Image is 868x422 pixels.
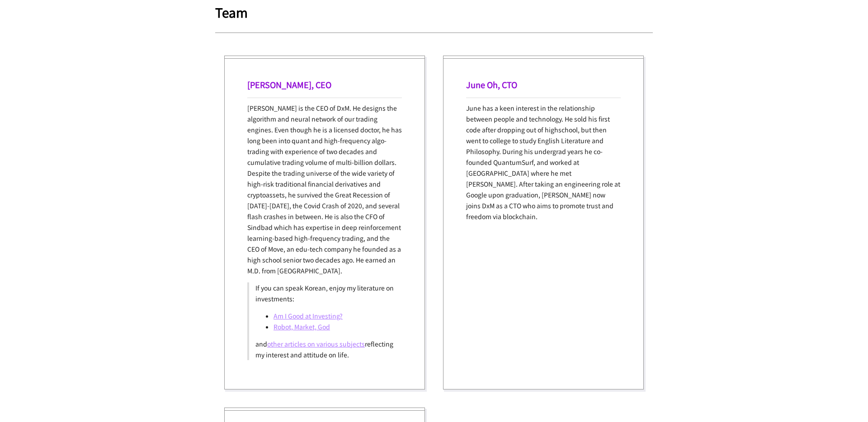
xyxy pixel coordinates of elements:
h1: [PERSON_NAME], CEO [247,79,402,90]
h1: June Oh, CTO [466,79,621,90]
p: [PERSON_NAME] is the CEO of DxM. He designs the algorithm and neural network of our trading engin... [247,103,402,276]
p: June has a keen interest in the relationship between people and technology. He sold his first cod... [466,103,621,222]
p: and reflecting my interest and attitude on life. [255,338,396,360]
a: Am I Good at Investing? [274,311,343,320]
a: other articles on various subjects [267,339,365,348]
h1: Team [215,5,653,19]
p: If you can speak Korean, enjoy my literature on investments: [255,282,396,304]
a: Robot, Market, God [274,322,330,331]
